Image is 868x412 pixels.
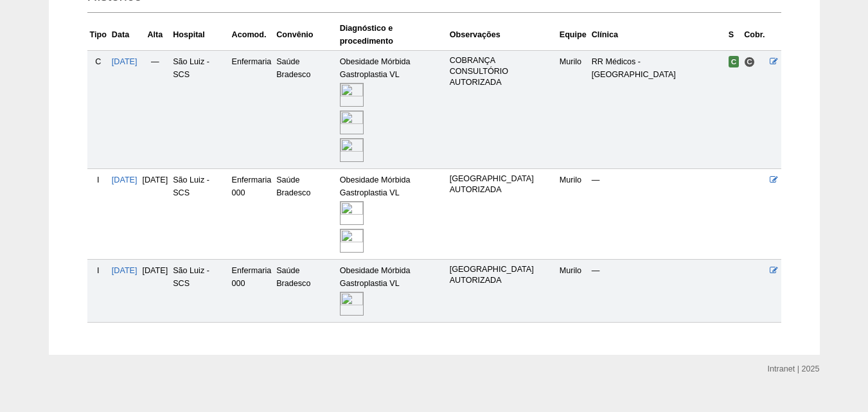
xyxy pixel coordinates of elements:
th: Clínica [589,19,726,51]
span: Consultório [744,57,755,67]
p: COBRANÇA CONSULTÓRIO AUTORIZADA [450,55,554,88]
span: [DATE] [143,266,168,275]
th: S [726,19,742,51]
td: RR Médicos - [GEOGRAPHIC_DATA] [589,50,726,168]
span: Confirmada [729,56,740,67]
span: [DATE] [143,175,168,184]
a: [DATE] [112,175,137,184]
th: Hospital [170,19,229,51]
div: I [90,174,107,186]
th: Data [109,19,140,51]
td: Obesidade Mórbida Gastroplastia VL [337,168,447,259]
td: Saúde Bradesco [274,168,337,259]
p: [GEOGRAPHIC_DATA] AUTORIZADA [450,174,554,195]
p: [GEOGRAPHIC_DATA] AUTORIZADA [450,264,554,286]
td: Obesidade Mórbida Gastroplastia VL [337,259,447,322]
th: Equipe [557,19,589,51]
div: C [90,55,107,68]
td: Murilo [557,259,589,322]
td: Saúde Bradesco [274,50,337,168]
td: São Luiz - SCS [170,50,229,168]
td: Obesidade Mórbida Gastroplastia VL [337,50,447,168]
th: Diagnóstico e procedimento [337,19,447,51]
th: Convênio [274,19,337,51]
td: Enfermaria 000 [229,259,274,322]
td: — [589,259,726,322]
th: Tipo [87,19,109,51]
td: — [140,50,171,168]
th: Alta [140,19,171,51]
div: Intranet | 2025 [768,363,820,375]
td: Saúde Bradesco [274,259,337,322]
th: Observações [447,19,557,51]
a: [DATE] [112,57,137,66]
td: Murilo [557,168,589,259]
td: Enfermaria 000 [229,168,274,259]
a: [DATE] [112,266,137,275]
td: Enfermaria [229,50,274,168]
td: Murilo [557,50,589,168]
td: São Luiz - SCS [170,259,229,322]
th: Acomod. [229,19,274,51]
div: I [90,264,107,277]
td: São Luiz - SCS [170,168,229,259]
th: Cobr. [741,19,767,51]
td: — [589,168,726,259]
